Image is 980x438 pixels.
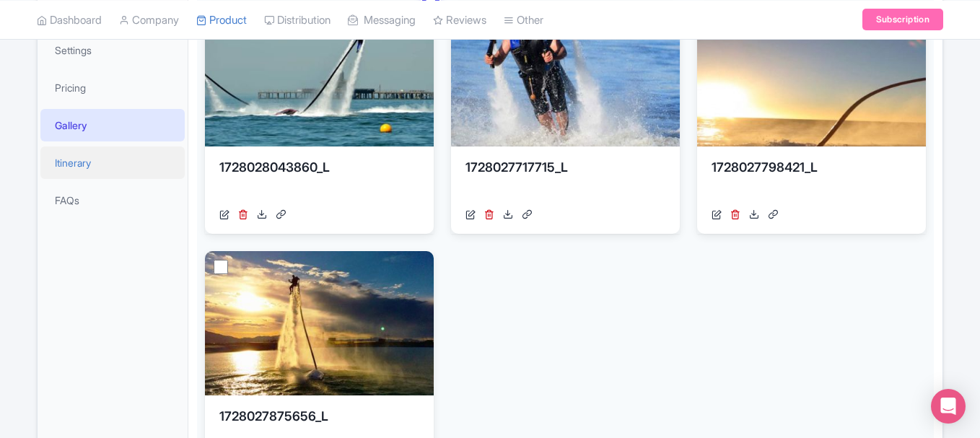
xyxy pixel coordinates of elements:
[219,158,419,201] div: 1728028043860_L
[931,389,966,424] div: Open Intercom Messenger
[712,158,911,201] div: 1728027798421_L
[40,109,185,141] a: Gallery
[40,146,185,179] a: Itinerary
[862,9,943,30] a: Subscription
[40,34,185,66] a: Settings
[40,71,185,104] a: Pricing
[465,158,665,201] div: 1728027717715_L
[40,184,185,216] a: FAQs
